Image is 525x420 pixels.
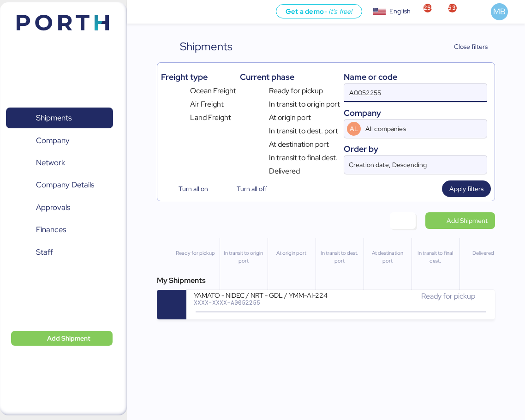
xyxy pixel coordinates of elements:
[190,99,224,110] span: Air Freight
[493,6,506,18] span: MB
[272,249,311,257] div: At origin port
[161,71,236,83] div: Freight type
[269,126,338,137] span: In transit to dest. port
[425,212,495,229] a: Add Shipment
[320,249,359,265] div: In transit to dest. port
[421,291,475,301] span: Ready for pickup
[389,6,411,16] div: English
[36,223,66,236] span: Finances
[416,249,455,265] div: In transit to final dest.
[6,152,113,174] a: Network
[36,156,65,169] span: Network
[6,130,113,151] a: Company
[344,107,487,119] div: Company
[464,249,503,257] div: Delivered
[194,299,341,306] div: XXXX-XXXX-A0052255
[350,124,358,134] span: AL
[175,249,215,257] div: Ready for pickup
[224,249,263,265] div: In transit to origin port
[6,108,113,129] a: Shipments
[180,38,233,55] div: Shipments
[436,38,495,55] button: Close filters
[368,249,407,265] div: At destination port
[269,99,340,110] span: In transit to origin port
[269,139,329,150] span: At destination port
[447,215,488,226] span: Add Shipment
[442,180,491,197] button: Apply filters
[364,120,460,138] input: AL
[36,178,94,192] span: Company Details
[219,180,274,197] button: Turn all off
[157,275,495,286] div: My Shipments
[132,4,148,20] button: Menu
[269,85,323,96] span: Ready for pickup
[240,71,340,83] div: Current phase
[11,331,113,346] button: Add Shipment
[194,291,341,299] div: YAMATO - NIDEC / NRT - GDL / YMM-AI-224
[237,183,267,194] span: Turn all off
[36,201,70,214] span: Approvals
[36,111,72,125] span: Shipments
[47,333,90,344] span: Add Shipment
[6,242,113,263] a: Staff
[190,85,236,96] span: Ocean Freight
[36,246,53,259] span: Staff
[269,112,311,123] span: At origin port
[179,183,208,194] span: Turn all on
[454,41,488,52] span: Close filters
[344,143,487,155] div: Order by
[269,166,300,177] span: Delivered
[6,174,113,196] a: Company Details
[449,183,483,194] span: Apply filters
[269,152,338,163] span: In transit to final dest.
[36,134,70,147] span: Company
[190,112,231,123] span: Land Freight
[344,71,487,83] div: Name or code
[6,197,113,218] a: Approvals
[161,180,215,197] button: Turn all on
[6,219,113,240] a: Finances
